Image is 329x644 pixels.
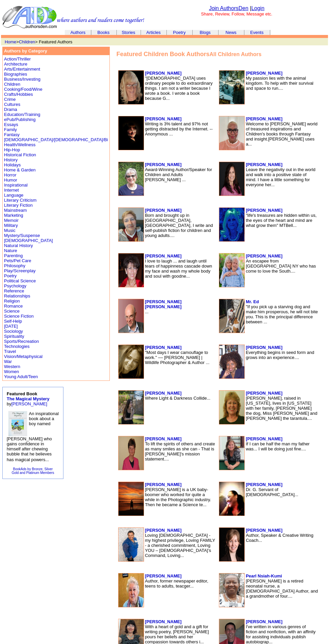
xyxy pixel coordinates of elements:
[145,573,182,578] a: [PERSON_NAME]
[246,528,282,533] a: [PERSON_NAME]
[145,208,182,213] b: [PERSON_NAME]
[145,299,182,309] b: [PERSON_NAME] [PERSON_NAME]
[7,391,49,401] b: Featured Book
[4,293,30,298] a: Relationships
[246,345,282,350] b: [PERSON_NAME]
[200,30,211,35] a: Blogs
[145,619,182,624] b: [PERSON_NAME]
[7,391,49,406] font: by
[5,39,16,44] a: Home
[4,258,31,263] a: Pets/Pet Care
[145,253,182,258] b: [PERSON_NAME]
[4,369,19,374] a: Women
[4,253,23,258] a: Parenting
[4,364,20,369] a: Western
[173,30,186,35] a: Poetry
[219,71,244,104] img: 100064.jpg
[4,298,20,304] a: Religion
[246,578,318,599] font: [PERSON_NAME] is a retired neonatal nurse, a [DEMOGRAPHIC_DATA] Author, and a grandmother of four...
[119,299,144,333] img: 23276.gif
[246,573,282,578] a: Pearl Nsiah-Kumi
[219,208,244,241] img: 43961.jpg
[246,619,282,624] a: [PERSON_NAME]
[4,319,22,324] a: Self-Help
[246,436,282,441] a: [PERSON_NAME]
[4,248,17,253] a: Nature
[145,578,208,589] font: Author, former newspaper editor, teens to adults, teacger...
[246,116,282,121] a: [PERSON_NAME]
[70,30,86,35] a: Authors
[4,92,33,97] a: Crafts/Hobbies
[219,482,244,516] img: 52915.JPG
[145,391,182,396] a: [PERSON_NAME]
[246,76,313,91] font: My passion lies with the animal kingdom. To help with their survival and space to run....
[246,350,314,360] font: Everything begins in seed form and grows into an experience....
[4,324,18,329] a: [DATE]
[246,482,282,487] b: [PERSON_NAME]
[4,203,33,208] a: Literary Fiction
[246,487,298,497] font: Dr. G. Servant of [DEMOGRAPHIC_DATA]...
[145,71,182,76] a: [PERSON_NAME]
[246,253,282,258] b: [PERSON_NAME]
[246,299,259,304] b: Mr. Ed
[4,339,39,344] a: Sports/Recreation
[4,228,15,233] a: Music
[145,213,213,238] font: Born and brought up in [GEOGRAPHIC_DATA], [GEOGRAPHIC_DATA], I write and self-publish fiction for...
[145,116,182,121] a: [PERSON_NAME]
[122,30,135,35] a: Stories
[4,67,40,72] a: Arts/Entertainment
[4,97,16,102] a: Crime
[246,208,282,213] b: [PERSON_NAME]
[219,345,244,378] img: 91819.jpg
[119,345,144,378] img: 95751.jpg
[4,374,38,379] a: Young Adult/Teen
[4,172,16,177] a: Horror
[4,243,33,248] a: Natural History
[251,5,264,11] a: Login
[4,122,18,127] a: Essays
[209,51,262,57] font: All Children Authors
[145,309,149,314] font: ...
[4,107,17,112] a: Drama
[4,152,36,157] a: Historical Fiction
[119,482,144,516] img: 185025.jpg
[209,51,262,57] a: All Children Authors
[4,278,36,283] a: Political Science
[145,533,215,558] font: Loving [DEMOGRAPHIC_DATA] - my highest privilege, Loving FAMILY - a cherished commitment, Loving ...
[250,5,264,11] font: |
[246,162,282,167] b: [PERSON_NAME]
[4,62,27,67] a: Architecture
[219,573,244,607] img: 183335.JPG
[4,268,36,273] a: Play/Screenplay
[4,82,20,87] a: Children
[4,72,27,77] a: Biographies
[145,487,211,507] font: [PERSON_NAME] is a UK baby-boomer who worked for quite a while in the Photographic industry. Then...
[119,208,144,241] img: 82327.jpg
[4,157,17,162] a: History
[4,132,19,137] a: Fantasy
[4,188,19,193] a: Internet
[145,482,182,487] b: [PERSON_NAME]
[145,162,182,167] a: [PERSON_NAME]
[7,396,49,401] a: The Magical Mystery
[145,121,213,136] font: Writing is 3% talent and 97% not getting distracted by the Internet. --Anonymous ...
[4,102,20,107] a: Cultures
[219,162,244,196] img: 63763.JPG
[4,127,17,132] a: Family
[4,193,23,198] a: Language
[4,359,12,364] a: War
[246,213,317,228] font: "life's treasures are hidden within us, the eyes of the heart and mind are what grow them" MTBell...
[219,391,244,424] img: 90719.jpg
